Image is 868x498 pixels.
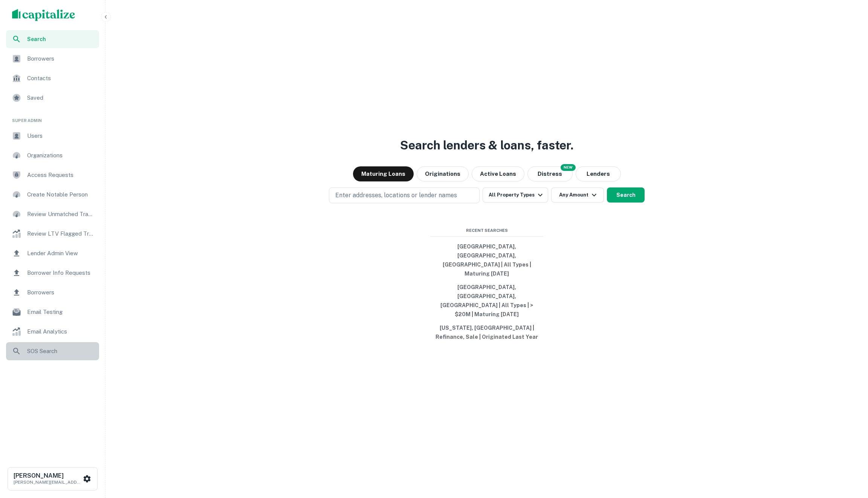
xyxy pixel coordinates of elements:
button: Enter addresses, locations or lender names [329,187,480,203]
a: Organizations [6,146,99,164]
a: Saved [6,89,99,107]
button: Search distressed loans with lien and other non-mortgage details. [527,166,573,181]
span: Review Unmatched Transactions [27,210,95,219]
button: [US_STATE], [GEOGRAPHIC_DATA] | Refinance, Sale | Originated Last Year [430,321,543,344]
button: [PERSON_NAME][PERSON_NAME][EMAIL_ADDRESS][DOMAIN_NAME] [8,467,98,490]
h3: Search lenders & loans, faster. [400,136,573,154]
span: Review LTV Flagged Transactions [27,229,95,238]
a: Access Requests [6,166,99,184]
a: Users [6,127,99,145]
a: Contacts [6,69,99,87]
a: Review LTV Flagged Transactions [6,225,99,243]
span: Search [27,35,95,43]
p: [PERSON_NAME][EMAIL_ADDRESS][DOMAIN_NAME] [14,479,81,486]
span: Email Testing [27,308,95,317]
li: Super Admin [6,108,99,127]
span: Borrowers [27,54,95,63]
button: Maturing Loans [353,166,414,181]
span: Contacts [27,74,95,83]
span: Email Analytics [27,327,95,336]
button: [GEOGRAPHIC_DATA], [GEOGRAPHIC_DATA], [GEOGRAPHIC_DATA] | All Types | > $20M | Maturing [DATE] [430,280,543,321]
img: capitalize-logo.png [12,9,75,21]
a: Create Notable Person [6,186,99,204]
button: Lenders [576,166,621,181]
button: All Property Types [483,187,548,203]
a: Search [6,30,99,48]
a: Lender Admin View [6,244,99,262]
span: Organizations [27,151,95,160]
span: Recent Searches [430,227,543,234]
a: Email Analytics [6,323,99,341]
button: Originations [417,166,469,181]
button: Active Loans [472,166,524,181]
p: Enter addresses, locations or lender names [335,191,457,200]
button: Search [607,187,645,203]
span: Create Notable Person [27,190,95,199]
span: Lender Admin View [27,249,95,258]
span: Access Requests [27,171,95,180]
a: Review Unmatched Transactions [6,205,99,223]
span: Users [27,131,95,140]
a: SOS Search [6,342,99,360]
button: [GEOGRAPHIC_DATA], [GEOGRAPHIC_DATA], [GEOGRAPHIC_DATA] | All Types | Maturing [DATE] [430,240,543,280]
iframe: Chat Widget [830,438,868,474]
span: Borrowers [27,288,95,297]
span: Borrower Info Requests [27,268,95,277]
a: Borrowers [6,283,99,302]
span: SOS Search [27,347,95,356]
h6: [PERSON_NAME] [14,473,81,479]
a: Borrowers [6,50,99,68]
button: Any Amount [551,187,604,203]
a: Borrower Info Requests [6,264,99,282]
a: Email Testing [6,303,99,321]
div: NEW [561,164,576,171]
span: Saved [27,93,95,102]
